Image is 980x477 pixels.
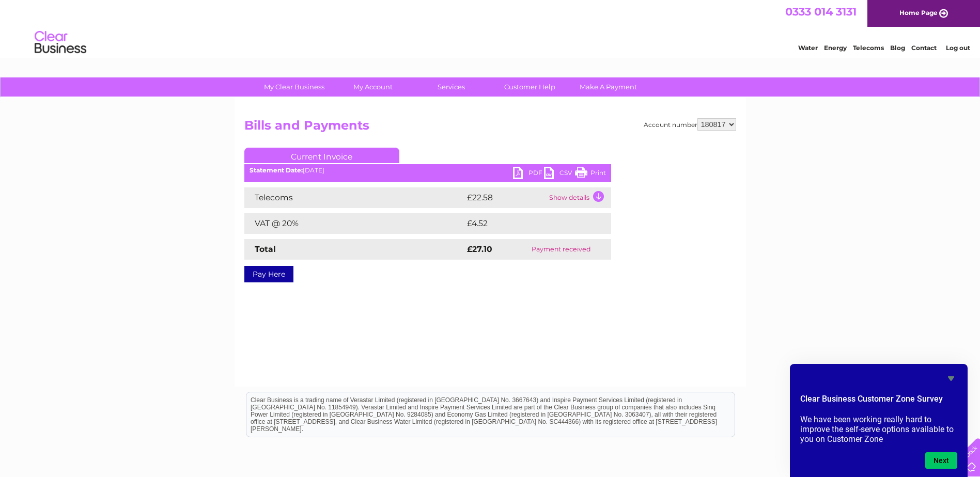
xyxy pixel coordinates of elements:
a: 0333 014 3131 [785,5,857,18]
td: £4.52 [464,213,587,234]
a: Log out [946,44,970,52]
td: Payment received [511,239,611,260]
h2: Clear Business Customer Zone Survey [800,393,957,410]
td: Telecoms [244,187,464,208]
a: Water [798,44,818,52]
a: My Clear Business [252,77,337,97]
a: Customer Help [487,77,572,97]
strong: £27.10 [467,244,492,254]
a: Current Invoice [244,148,399,163]
div: Clear Business is a trading name of Verastar Limited (registered in [GEOGRAPHIC_DATA] No. 3667643... [246,6,735,50]
button: Next question [925,452,957,469]
a: Make A Payment [566,77,651,97]
a: My Account [330,77,415,97]
a: CSV [544,167,575,182]
strong: Total [255,244,276,254]
a: Contact [911,44,937,52]
a: Print [575,167,606,182]
button: Hide survey [945,372,957,385]
b: Statement Date: [250,166,303,174]
td: Show details [547,187,611,208]
td: VAT @ 20% [244,213,464,234]
td: £22.58 [464,187,547,208]
div: Clear Business Customer Zone Survey [800,372,957,469]
a: Services [409,77,494,97]
img: logo.png [34,27,87,58]
div: Account number [644,118,736,131]
p: We have been working really hard to improve the self-serve options available to you on Customer Zone [800,415,957,444]
div: [DATE] [244,167,611,174]
a: PDF [513,167,544,182]
a: Telecoms [853,44,884,52]
a: Blog [890,44,905,52]
h2: Bills and Payments [244,118,736,138]
a: Energy [824,44,847,52]
a: Pay Here [244,266,293,282]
